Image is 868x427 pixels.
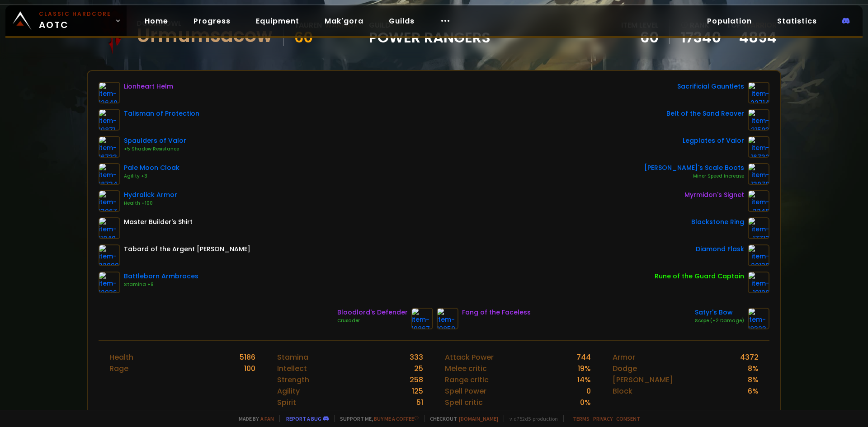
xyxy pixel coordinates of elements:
[681,31,721,44] a: 17340
[580,397,591,408] div: 0 %
[369,31,491,44] span: Power Rangers
[124,190,177,200] div: Hydralick Armor
[124,163,179,173] div: Pale Moon Cloak
[137,12,175,30] a: Home
[124,217,193,227] div: Master Builder's Shirt
[99,190,120,212] img: item-13067
[99,109,120,131] img: item-19871
[99,217,120,239] img: item-11840
[748,217,769,239] img: item-17713
[124,145,186,153] div: +5 Shadow Resistance
[277,352,308,363] div: Stamina
[233,415,274,422] span: Made by
[616,415,640,422] a: Consent
[424,415,498,422] span: Checkout
[124,136,186,145] div: Spaulders of Valor
[317,12,371,30] a: Mak'gora
[695,317,744,324] div: Scope (+2 Damage)
[414,363,423,374] div: 25
[249,12,307,30] a: Equipment
[613,385,632,397] div: Block
[369,19,491,44] div: guild
[412,385,423,397] div: 125
[573,415,590,422] a: Terms
[137,29,272,42] div: Urmumsacow
[240,352,255,363] div: 5186
[124,272,198,281] div: Battleborn Armbraces
[666,109,744,118] div: Belt of the Sand Reaver
[770,12,824,30] a: Statistics
[593,415,613,422] a: Privacy
[748,190,769,212] img: item-2246
[109,352,133,363] div: Health
[683,136,744,145] div: Legplates of Valor
[613,363,637,374] div: Dodge
[337,308,408,317] div: Bloodlord's Defender
[445,374,489,385] div: Range critic
[416,397,423,408] div: 51
[459,415,498,422] a: [DOMAIN_NAME]
[586,385,591,397] div: 0
[644,173,744,180] div: Minor Speed Increase
[286,415,321,422] a: Report a bug
[124,200,177,207] div: Health +100
[613,352,635,363] div: Armor
[244,363,255,374] div: 100
[109,363,128,374] div: Rage
[334,415,419,422] span: Support me,
[124,281,198,288] div: Stamina +9
[748,374,759,385] div: 8 %
[576,352,591,363] div: 744
[578,363,591,374] div: 19 %
[691,217,744,227] div: Blackstone Ring
[748,136,769,158] img: item-16732
[124,244,250,254] div: Tabard of the Argent [PERSON_NAME]
[277,374,309,385] div: Strength
[186,12,238,30] a: Progress
[748,272,769,293] img: item-19120
[374,415,419,422] a: Buy me a coffee
[748,82,769,103] img: item-22714
[39,10,111,32] span: AOTC
[99,82,120,103] img: item-12640
[124,173,179,180] div: Agility +3
[277,363,307,374] div: Intellect
[748,109,769,131] img: item-21503
[613,374,673,385] div: [PERSON_NAME]
[382,12,422,30] a: Guilds
[410,374,423,385] div: 258
[337,317,408,324] div: Crusader
[410,352,423,363] div: 333
[260,415,274,422] a: a fan
[124,109,199,118] div: Talisman of Protection
[445,397,483,408] div: Spell critic
[748,363,759,374] div: 8 %
[99,163,120,185] img: item-18734
[99,136,120,158] img: item-16733
[748,385,759,397] div: 6 %
[445,352,494,363] div: Attack Power
[684,190,744,200] div: Myrmidon's Signet
[655,272,744,281] div: Rune of the Guard Captain
[99,272,120,293] img: item-12936
[748,244,769,266] img: item-20130
[677,82,744,91] div: Sacrificial Gauntlets
[437,308,458,329] img: item-19859
[39,10,111,18] small: Classic Hardcore
[696,244,744,254] div: Diamond Flask
[748,163,769,185] img: item-13070
[740,352,759,363] div: 4372
[695,308,744,317] div: Satyr's Bow
[577,374,591,385] div: 14 %
[462,308,531,317] div: Fang of the Faceless
[411,308,433,329] img: item-19867
[700,12,759,30] a: Population
[445,385,486,397] div: Spell Power
[124,82,173,91] div: Lionheart Helm
[748,308,769,329] img: item-18323
[445,363,487,374] div: Melee critic
[5,5,127,36] a: Classic HardcoreAOTC
[504,415,558,422] span: v. d752d5 - production
[99,244,120,266] img: item-22999
[277,385,300,397] div: Agility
